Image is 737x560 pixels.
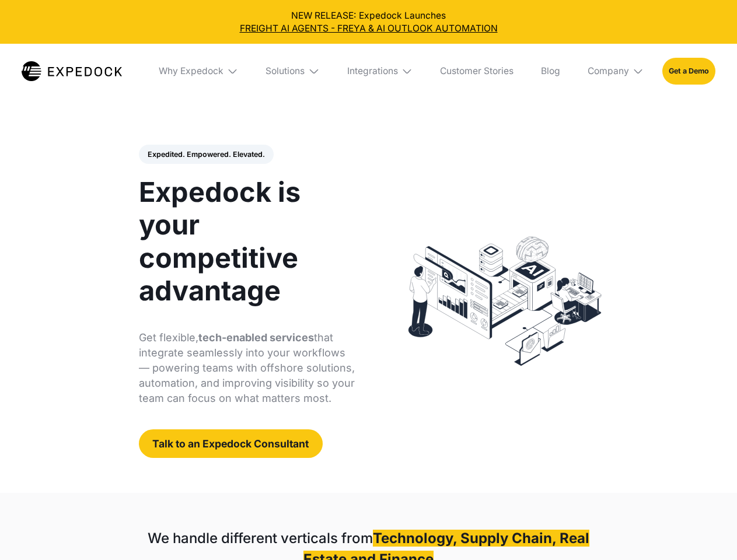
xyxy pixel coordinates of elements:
strong: tech-enabled services [198,331,314,344]
a: Customer Stories [431,44,522,99]
div: Company [588,65,629,77]
div: Why Expedock [159,65,223,77]
div: Integrations [338,44,422,99]
div: Why Expedock [149,44,247,99]
a: FREIGHT AI AGENTS - FREYA & AI OUTLOOK AUTOMATION [9,22,728,35]
a: Talk to an Expedock Consultant [139,429,323,458]
h1: Expedock is your competitive advantage [139,176,355,307]
a: Get a Demo [662,58,715,84]
a: Blog [532,44,569,99]
div: Solutions [266,65,305,77]
div: Integrations [347,65,398,77]
strong: We handle different verticals from [148,530,373,547]
iframe: Chat Widget [679,504,737,560]
div: NEW RELEASE: Expedock Launches [9,9,728,35]
div: Company [578,44,653,99]
p: Get flexible, that integrate seamlessly into your workflows — powering teams with offshore soluti... [139,330,355,406]
div: Solutions [257,44,329,99]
